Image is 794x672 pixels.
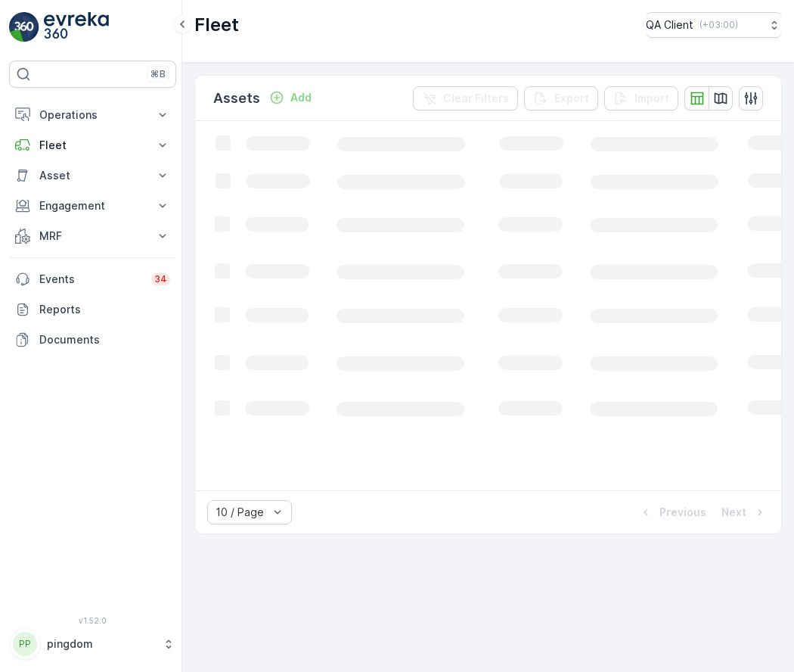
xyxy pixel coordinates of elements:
[39,302,170,317] p: Reports
[39,168,146,183] p: Asset
[39,107,146,123] p: Operations
[39,198,146,213] p: Engagement
[9,160,176,191] button: Asset
[554,91,589,106] p: Export
[9,12,39,42] img: logo
[9,616,176,625] span: v 1.52.0
[213,88,260,109] p: Assets
[634,91,669,106] p: Import
[9,628,176,660] button: PPpingdom
[413,86,518,110] button: Clear Filters
[646,12,782,38] button: QA Client(+03:00)
[39,332,170,347] p: Documents
[263,89,318,107] button: Add
[290,90,312,105] p: Add
[44,12,109,42] img: logo_light-DOdMpM7g.png
[13,632,37,656] div: PP
[646,17,693,33] p: QA Client
[720,503,769,521] button: Next
[39,229,146,244] p: MRF
[9,264,176,294] a: Events34
[721,505,746,520] p: Next
[154,273,167,285] p: 34
[47,636,155,652] p: pingdom
[659,505,706,520] p: Previous
[9,221,176,251] button: MRF
[9,130,176,160] button: Fleet
[9,325,176,355] a: Documents
[39,272,142,287] p: Events
[9,294,176,325] a: Reports
[194,13,239,37] p: Fleet
[637,503,708,521] button: Previous
[9,191,176,221] button: Engagement
[699,19,738,31] p: ( +03:00 )
[443,91,509,106] p: Clear Filters
[150,68,166,80] p: ⌘B
[9,100,176,130] button: Operations
[604,86,678,110] button: Import
[39,138,146,153] p: Fleet
[524,86,598,110] button: Export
